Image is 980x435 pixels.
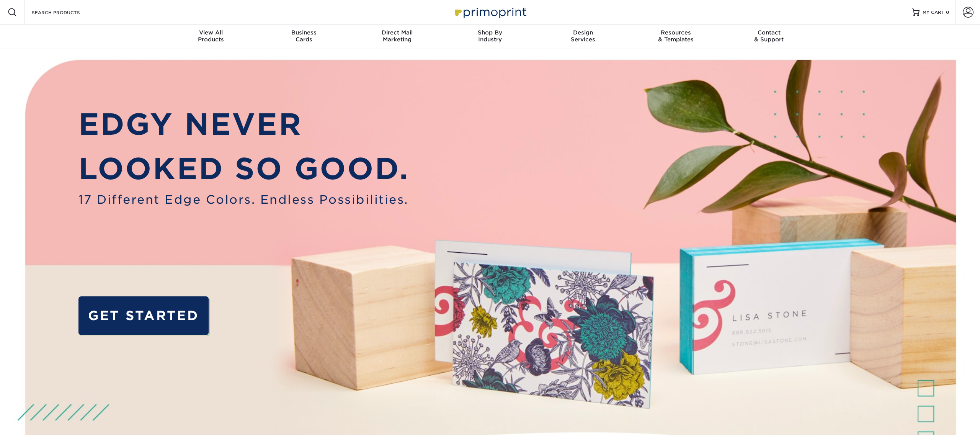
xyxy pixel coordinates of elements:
[78,147,409,191] p: LOOKED SO GOOD.
[722,29,815,43] div: & Support
[452,4,528,20] img: Primoprint
[629,25,722,49] a: Resources& Templates
[536,29,629,43] div: Services
[629,29,722,43] div: & Templates
[165,29,258,36] span: View All
[536,25,629,49] a: DesignServices
[351,25,444,49] a: Direct MailMarketing
[946,10,949,15] span: 0
[444,25,537,49] a: Shop ByIndustry
[165,25,258,49] a: View AllProducts
[31,8,106,17] input: SEARCH PRODUCTS.....
[351,29,444,43] div: Marketing
[536,29,629,36] span: Design
[78,296,209,335] a: GET STARTED
[258,29,351,43] div: Cards
[78,191,409,208] span: 17 Different Edge Colors. Endless Possibilities.
[444,29,537,36] span: Shop By
[258,25,351,49] a: BusinessCards
[258,29,351,36] span: Business
[722,25,815,49] a: Contact& Support
[78,102,409,146] p: EDGY NEVER
[923,9,944,16] span: MY CART
[444,29,537,43] div: Industry
[351,29,444,36] span: Direct Mail
[629,29,722,36] span: Resources
[722,29,815,36] span: Contact
[165,29,258,43] div: Products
